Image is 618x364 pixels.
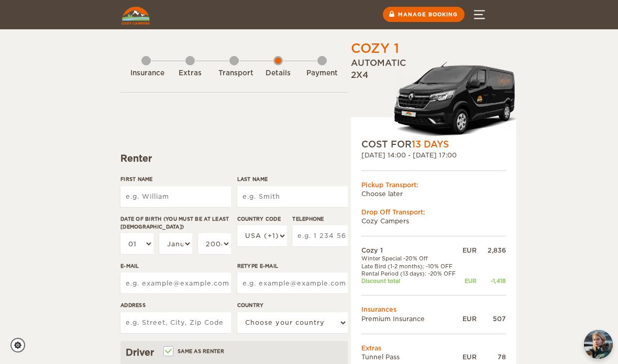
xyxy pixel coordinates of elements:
td: Late Bird (1-2 months): -10% OFF [361,263,460,270]
input: e.g. Street, City, Zip Code [120,312,231,333]
div: -1,418 [477,277,506,285]
div: 2,836 [477,246,506,255]
div: Drop Off Transport: [361,208,506,217]
input: e.g. example@example.com [237,272,348,293]
div: Transport [218,69,250,78]
img: Stuttur-m-c-logo-2.png [393,61,516,138]
a: Cookie settings [10,338,32,352]
input: e.g. William [120,186,231,207]
label: Country Code [237,215,287,223]
div: Renter [120,152,348,165]
label: Retype E-mail [237,262,348,270]
input: e.g. Smith [237,186,348,207]
img: Cozy Campers [122,7,150,25]
div: 507 [477,314,506,323]
div: Details [262,69,294,78]
button: chat-button [584,330,613,359]
td: Extras [361,344,506,352]
input: e.g. example@example.com [120,272,231,293]
div: Cozy 1 [351,40,399,58]
label: Address [120,301,231,309]
td: Winter Special -20% Off [361,255,460,262]
td: Discount total [361,277,460,285]
td: Choose later [361,189,506,198]
label: First Name [120,175,231,183]
a: Manage booking [383,7,465,22]
label: Date of birth (You must be at least [DEMOGRAPHIC_DATA]) [120,215,231,231]
td: Premium Insurance [361,314,460,323]
div: Payment [306,69,338,78]
td: Rental Period (13 days): -20% OFF [361,270,460,277]
td: Insurances [361,305,506,314]
div: COST FOR [361,138,506,151]
input: Same as renter [164,349,171,356]
div: Insurance [130,69,162,78]
span: 13 Days [412,139,449,150]
label: Same as renter [164,346,224,356]
div: 78 [477,352,506,361]
div: Extras [174,69,206,78]
img: Freyja at Cozy Campers [584,330,613,359]
div: EUR [460,352,477,361]
div: EUR [460,246,477,255]
label: E-mail [120,262,231,270]
div: Driver [126,346,343,359]
div: EUR [460,277,477,285]
td: Cozy 1 [361,246,460,255]
label: Last Name [237,175,348,183]
label: Country [237,301,348,309]
td: Cozy Campers [361,217,506,225]
div: Pickup Transport: [361,180,506,189]
div: [DATE] 14:00 - [DATE] 17:00 [361,151,506,160]
div: Automatic 2x4 [351,58,516,138]
input: e.g. 1 234 567 890 [292,225,348,246]
td: Tunnel Pass [361,352,460,361]
div: EUR [460,314,477,323]
label: Telephone [292,215,348,223]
